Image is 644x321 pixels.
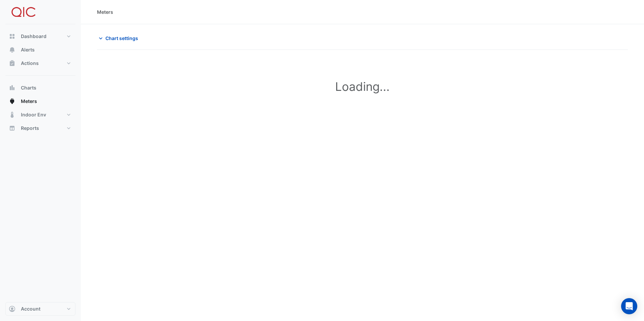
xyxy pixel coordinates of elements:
app-icon: Reports [9,125,15,132]
app-icon: Actions [9,60,15,67]
span: Reports [21,125,39,132]
div: Open Intercom Messenger [621,298,637,314]
app-icon: Meters [9,98,15,105]
button: Chart settings [97,32,142,44]
span: Actions [21,60,39,67]
button: Actions [5,57,75,70]
span: Chart settings [105,35,138,42]
button: Charts [5,81,75,95]
app-icon: Alerts [9,46,15,53]
h1: Loading... [108,79,617,94]
button: Reports [5,121,75,135]
span: Account [21,306,40,312]
button: Alerts [5,43,75,57]
img: Company Logo [8,5,38,19]
button: Account [5,302,75,316]
app-icon: Charts [9,84,15,91]
button: Dashboard [5,30,75,43]
span: Alerts [21,46,35,53]
app-icon: Indoor Env [9,111,15,118]
span: Charts [21,84,36,91]
button: Meters [5,95,75,108]
app-icon: Dashboard [9,33,15,40]
span: Indoor Env [21,111,46,118]
span: Dashboard [21,33,46,40]
button: Indoor Env [5,108,75,121]
div: Meters [97,8,113,15]
span: Meters [21,98,37,105]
